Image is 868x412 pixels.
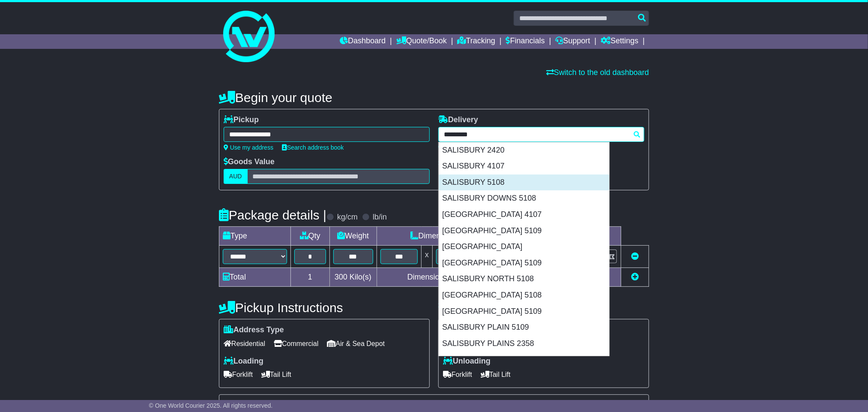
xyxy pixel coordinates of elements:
label: Pickup [224,115,259,125]
div: SALISBURY NORTH 5108 [439,271,609,287]
div: [GEOGRAPHIC_DATA] 5108 [439,287,609,304]
span: Forklift [443,368,472,381]
td: x [422,246,433,268]
div: [GEOGRAPHIC_DATA] 4107 [439,207,609,223]
label: Goods Value [224,157,275,167]
span: Tail Lift [261,368,291,381]
a: Support [556,34,590,49]
label: Delivery [438,115,478,125]
a: Settings [601,34,638,49]
a: Search address book [282,144,344,151]
td: Weight [329,227,377,246]
a: Switch to the old dashboard [546,68,649,77]
a: Quote/Book [396,34,447,49]
span: Air & Sea Depot [327,337,385,350]
span: Tail Lift [481,368,511,381]
td: 1 [291,268,330,287]
label: Loading [224,357,263,366]
span: 300 [335,273,347,281]
label: kg/cm [337,213,358,222]
td: Qty [291,227,330,246]
span: Commercial [274,337,318,350]
span: Forklift [224,368,253,381]
div: [GEOGRAPHIC_DATA] 5109 [439,255,609,271]
div: SALISBURY SOUTH 5106 [439,352,609,368]
a: Use my address [224,144,273,151]
a: Dashboard [340,34,386,49]
span: © One World Courier 2025. All rights reserved. [149,402,273,409]
label: lb/in [373,213,387,222]
label: Unloading [443,357,491,366]
div: SALISBURY PLAIN 5109 [439,319,609,336]
a: Add new item [631,273,639,281]
td: Dimensions (L x W x H) [377,227,533,246]
h4: Begin your quote [219,90,649,105]
a: Financials [506,34,545,49]
td: Dimensions in Centimetre(s) [377,268,533,287]
div: [GEOGRAPHIC_DATA] [439,239,609,255]
span: Residential [224,337,265,350]
a: Remove this item [631,252,639,261]
a: Tracking [458,34,495,49]
td: Type [219,227,291,246]
td: Total [219,268,291,287]
div: SALISBURY DOWNS 5108 [439,190,609,207]
div: [GEOGRAPHIC_DATA] 5109 [439,223,609,239]
div: SALISBURY 2420 [439,142,609,159]
label: AUD [224,169,248,184]
td: Kilo(s) [329,268,377,287]
div: SALISBURY 4107 [439,158,609,174]
h4: Pickup Instructions [219,301,430,315]
label: Address Type [224,325,284,335]
h4: Package details | [219,208,326,222]
div: SALISBURY 5108 [439,174,609,191]
div: SALISBURY PLAINS 2358 [439,336,609,352]
div: [GEOGRAPHIC_DATA] 5109 [439,304,609,320]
